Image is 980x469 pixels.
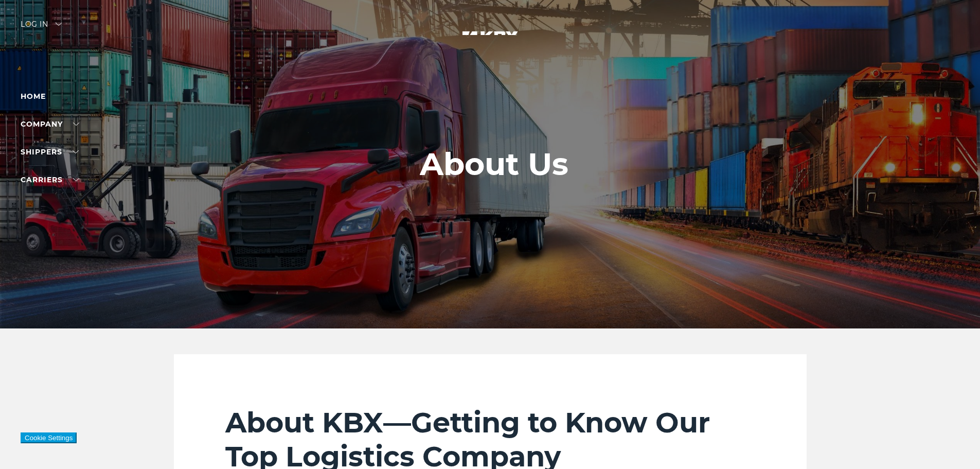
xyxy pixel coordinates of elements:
a: Carriers [21,175,79,184]
div: Log in [21,21,62,36]
img: kbx logo [452,21,529,66]
button: Cookie Settings [21,432,77,443]
h1: About Us [420,147,568,182]
a: SHIPPERS [21,147,79,157]
a: Company [21,119,79,129]
a: Home [21,92,46,101]
img: arrow [56,23,62,26]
